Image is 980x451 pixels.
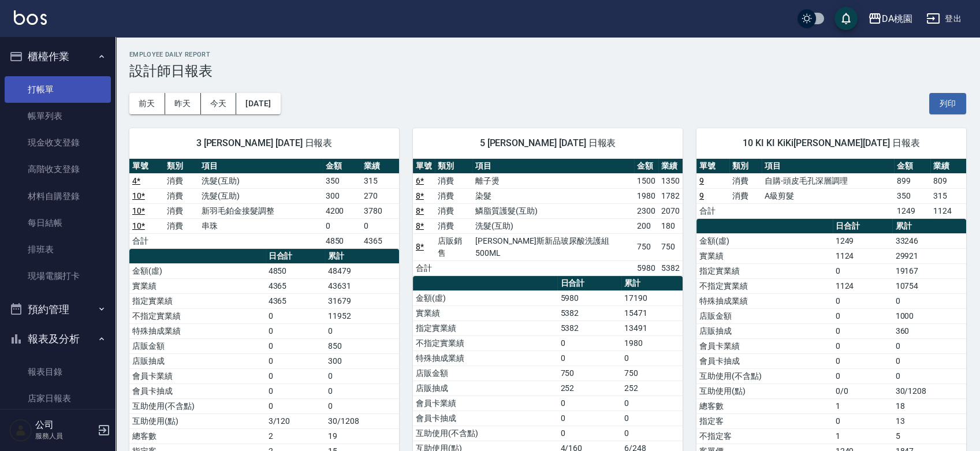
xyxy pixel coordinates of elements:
td: 特殊抽成業績 [696,293,833,308]
button: 櫃檯作業 [5,42,111,72]
td: 店販抽成 [129,353,266,368]
td: 洗髮(互助) [199,173,323,188]
td: 0 [621,396,683,411]
td: 店販金額 [129,338,266,353]
td: 4365 [361,233,399,248]
button: [DATE] [236,93,280,114]
td: 實業績 [696,248,833,263]
td: 0/0 [833,383,893,398]
td: 0 [892,338,966,353]
td: 合計 [696,203,729,218]
td: 0 [833,368,893,383]
th: 業績 [658,159,683,174]
span: 10 KI KI KiKi[PERSON_NAME][DATE] 日報表 [710,137,952,149]
td: 19167 [892,263,966,278]
td: 特殊抽成業績 [413,351,557,366]
td: 消費 [164,203,199,218]
a: 材料自購登錄 [5,183,111,210]
td: 0 [892,368,966,383]
td: 會員卡業績 [413,396,557,411]
a: 現金收支登錄 [5,129,111,156]
td: 5 [892,428,966,443]
td: 0 [892,353,966,368]
td: 指定實業績 [129,293,266,308]
th: 類別 [435,159,472,174]
td: 店販金額 [413,366,557,381]
button: DA桃園 [863,7,917,31]
td: 43631 [325,278,399,293]
td: 1124 [833,248,893,263]
th: 類別 [729,159,762,174]
td: 互助使用(不含點) [696,368,833,383]
td: 5980 [634,260,658,275]
td: 2070 [658,203,683,218]
td: 1124 [833,278,893,293]
td: 自購-頭皮毛孔深層調理 [762,173,894,188]
td: 消費 [164,173,199,188]
th: 項目 [199,159,323,174]
button: 預約管理 [5,295,111,325]
td: 0 [323,218,361,233]
button: 報表及分析 [5,324,111,354]
td: 指定客 [696,413,833,428]
td: 鱗脂質護髮(互助) [472,203,635,218]
td: 0 [325,368,399,383]
a: 店家日報表 [5,385,111,412]
td: 0 [621,351,683,366]
td: 1124 [930,203,966,218]
button: 昨天 [165,93,201,114]
td: 30/1208 [325,413,399,428]
td: 會員卡業績 [129,368,266,383]
td: 3/120 [266,413,326,428]
td: 總客數 [129,428,266,443]
td: 0 [621,426,683,441]
td: 0 [557,351,621,366]
td: 1500 [634,173,658,188]
td: 350 [894,188,930,203]
td: 串珠 [199,218,323,233]
th: 累計 [892,219,966,234]
td: 金額(虛) [413,290,557,305]
td: 4200 [323,203,361,218]
img: Person [9,419,32,442]
td: 5382 [557,305,621,320]
th: 項目 [762,159,894,174]
td: 0 [621,411,683,426]
th: 項目 [472,159,635,174]
th: 業績 [361,159,399,174]
td: 29921 [892,248,966,263]
th: 單號 [413,159,435,174]
td: 809 [930,173,966,188]
td: 13491 [621,320,683,336]
a: 9 [699,176,704,185]
td: 4850 [323,233,361,248]
h5: 公司 [35,419,94,431]
th: 金額 [634,159,658,174]
td: 0 [892,293,966,308]
td: 1980 [634,188,658,203]
td: 11952 [325,308,399,323]
td: 店販金額 [696,308,833,323]
td: 3780 [361,203,399,218]
td: 5382 [658,260,683,275]
td: 店販抽成 [696,323,833,338]
td: 店販抽成 [413,381,557,396]
td: 0 [325,398,399,413]
td: 1350 [658,173,683,188]
td: 1 [833,428,893,443]
td: 4850 [266,263,326,278]
td: 消費 [164,218,199,233]
td: 合計 [129,233,164,248]
td: 750 [557,366,621,381]
table: a dense table [413,159,683,276]
button: 登出 [922,8,966,29]
td: 0 [557,396,621,411]
td: 0 [266,353,326,368]
td: 4365 [266,278,326,293]
h2: Employee Daily Report [129,51,966,58]
th: 累計 [621,276,683,291]
td: 洗髮(互助) [472,218,635,233]
td: 店販銷售 [435,233,472,260]
span: 3 [PERSON_NAME] [DATE] 日報表 [143,137,385,149]
td: 0 [266,398,326,413]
